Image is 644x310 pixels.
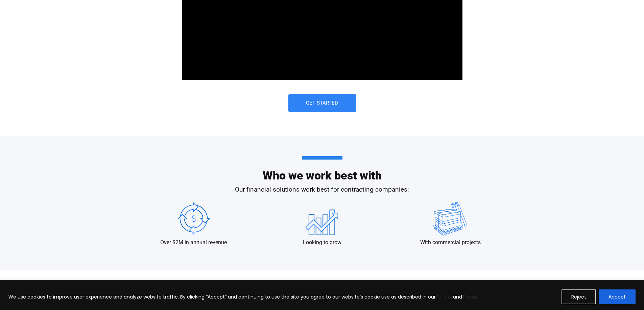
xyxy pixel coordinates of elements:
[462,293,477,300] a: Terms
[129,156,515,181] h2: Who we work best with
[436,293,453,300] a: Policies
[420,239,481,246] p: With commercial projects
[306,101,338,106] span: Get Started
[303,239,341,246] p: Looking to grow
[129,185,515,195] p: Our financial solutions work best for contracting companies:
[599,289,636,304] button: Accept
[562,289,596,304] button: Reject
[288,94,356,112] a: Get Started
[160,239,227,246] p: Over $2M in annual revenue
[8,293,478,301] p: We use cookies to improve user experience and analyze website traffic. By clicking “Accept” and c...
